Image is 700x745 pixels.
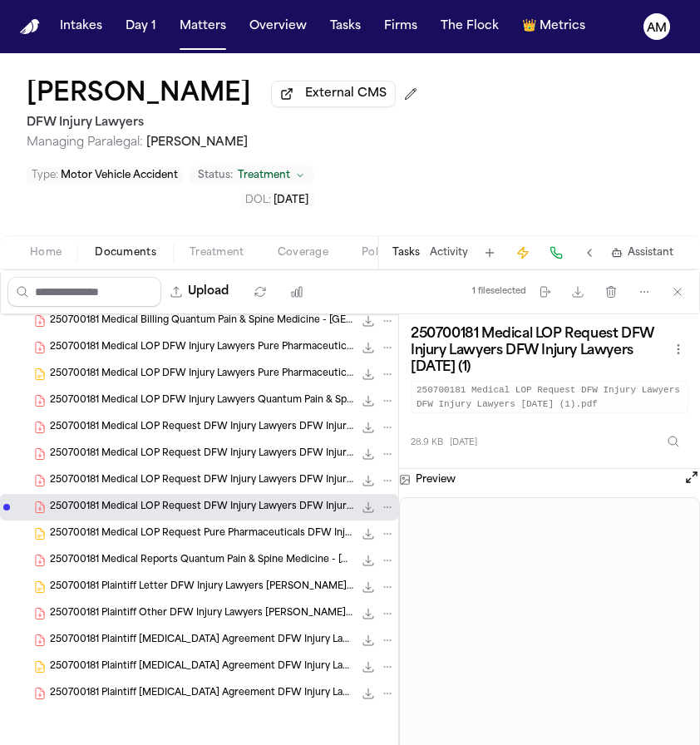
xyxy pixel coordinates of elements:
span: External CMS [305,86,387,102]
button: Assistant [611,246,673,259]
button: Inspect [658,427,688,456]
button: Intakes [53,12,109,42]
span: 250700181 Plaintiff [MEDICAL_DATA] Agreement DFW Injury Lawyers [DATE] [50,660,353,674]
button: Make a Call [545,241,568,264]
button: Edit matter name [27,80,251,110]
button: Download 250700181 Medical LOP DFW Injury Lawyers Quantum Pain & Spine Medicine - Fort Worth 07-1... [360,392,377,409]
span: Treatment [190,246,244,259]
span: DOL : [245,195,271,205]
span: Coverage [278,246,328,259]
button: Open preview [683,469,700,491]
span: Motor Vehicle Accident [61,170,178,180]
button: Download 250700181 Medical LOP Request Pure Pharmaceuticals DFW Injury Lawyers 07-21-2025 [360,525,377,542]
button: Change status from Treatment [190,165,313,185]
button: External CMS [271,81,396,107]
button: Activity [430,246,468,259]
span: 250700181 Medical LOP Request Pure Pharmaceuticals DFW Injury Lawyers [DATE] [50,527,353,541]
button: Edit DOL: 2025-07-10 [240,192,313,209]
div: 1 file selected [472,286,526,297]
span: 250700181 Plaintiff Other DFW Injury Lawyers [PERSON_NAME] [DATE] [50,607,353,621]
button: Download 250700181 Plaintiff Retainer Agreement DFW Injury Lawyers 07-16-2025 (1) [360,685,377,702]
button: Matters [173,12,233,42]
h3: 250700181 Medical LOP Request DFW Injury Lawyers DFW Injury Lawyers [DATE] (1) [411,326,668,376]
button: Edit Type: Motor Vehicle Accident [27,167,183,184]
button: Download 250700181 Plaintiff Other DFW Injury Lawyers Howard, James 08-06-2025 [360,605,377,622]
button: Create Immediate Task [511,241,535,264]
button: Open preview [683,469,700,486]
span: 250700181 Medical LOP Request DFW Injury Lawyers DFW Injury Lawyers [DATE] [50,421,353,435]
span: Type : [32,170,58,180]
span: 250700181 Medical LOP Request DFW Injury Lawyers DFW Injury Lawyers [DATE] [50,474,353,488]
h3: Preview [416,473,456,486]
button: Download 250700181 Medical LOP Request DFW Injury Lawyers DFW Injury Lawyers 08-04-2025 (1) [360,499,377,516]
button: Download 250700181 Plaintiff Letter DFW Injury Lawyers Howard, James 08-06-2025 [360,579,377,595]
h2: DFW Injury Lawyers [27,113,424,133]
span: Managing Paralegal: [27,136,143,149]
img: Finch Logo [20,19,40,35]
button: Download 250700181 Medical Reports Quantum Pain & Spine Medicine - Fort Worth DFW Injury Lawyers ... [360,552,377,569]
span: 250700181 Medical Reports Quantum Pain & Spine Medicine - [GEOGRAPHIC_DATA] DFW Injury Lawyers [D... [50,554,353,568]
span: 250700181 Medical LOP Request DFW Injury Lawyers DFW Injury Lawyers [DATE] [50,447,353,461]
button: Firms [377,12,424,42]
span: 250700181 Plaintiff Letter DFW Injury Lawyers [PERSON_NAME] [DATE] [50,580,353,595]
input: Search files [7,277,161,307]
span: Assistant [628,246,673,259]
span: Treatment [238,169,290,182]
a: Home [20,19,40,35]
span: Status: [198,169,233,182]
button: Tasks [392,246,420,259]
code: 250700181 Medical LOP Request DFW Injury Lawyers DFW Injury Lawyers [DATE] (1).pdf [411,381,688,413]
button: Download 250700181 Medical Billing Quantum Pain & Spine Medicine - Fort Worth DFW Injury Lawyers ... [360,313,377,329]
button: Download 250700181 Plaintiff Retainer Agreement DFW Injury Lawyers 07-16-2025 [360,659,377,675]
button: Upload [161,277,239,307]
span: 250700181 Medical LOP DFW Injury Lawyers Pure Pharmaceuticals [DATE] [50,341,353,355]
button: crownMetrics [515,12,592,42]
span: Home [30,246,62,259]
span: 250700181 Plaintiff [MEDICAL_DATA] Agreement DFW Injury Lawyers [DATE] [50,634,353,648]
span: 28.9 KB [411,437,443,449]
button: Download 250700181 Medical LOP Request DFW Injury Lawyers DFW Injury Lawyers 08-04-2025 [360,472,377,489]
button: Download 250700181 Medical LOP DFW Injury Lawyers Pure Pharmaceuticals 07-21-2025 [360,366,377,382]
span: Police [362,246,393,259]
button: Download 250700181 Plaintiff Retainer Agreement DFW Injury Lawyers 07-16-2025 [360,632,377,649]
button: Overview [243,12,313,42]
button: Add Task [478,241,501,264]
button: Download 250700181 Medical LOP Request DFW Injury Lawyers DFW Injury Lawyers 07-22-2025 [360,419,377,436]
span: [PERSON_NAME] [146,136,248,149]
span: [DATE] [450,437,477,449]
button: Download 250700181 Medical LOP Request DFW Injury Lawyers DFW Injury Lawyers 07-24-2025 [360,446,377,462]
span: 250700181 Plaintiff [MEDICAL_DATA] Agreement DFW Injury Lawyers [DATE] (1) [50,687,353,701]
button: Tasks [323,12,367,42]
span: 250700181 Medical LOP DFW Injury Lawyers Pure Pharmaceuticals [DATE] [50,368,353,382]
span: [DATE] [274,195,308,205]
span: 250700181 Medical LOP Request DFW Injury Lawyers DFW Injury Lawyers [DATE] (1) [50,501,353,515]
h1: [PERSON_NAME] [27,80,251,110]
button: Day 1 [119,12,163,42]
span: 250700181 Medical Billing Quantum Pain & Spine Medicine - [GEOGRAPHIC_DATA] DFW Injury Lawyers [D... [50,314,353,328]
button: The Flock [434,12,505,42]
span: Documents [95,246,156,259]
button: Download 250700181 Medical LOP DFW Injury Lawyers Pure Pharmaceuticals 07-21-2025 [360,339,377,356]
span: 250700181 Medical LOP DFW Injury Lawyers Quantum Pain & Spine Medicine - [GEOGRAPHIC_DATA] [DATE] [50,394,353,408]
